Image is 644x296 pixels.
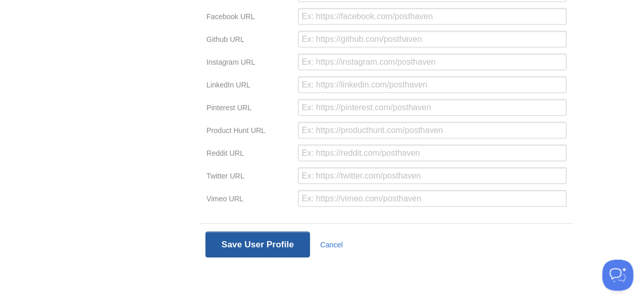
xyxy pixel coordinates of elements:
input: Ex: https://github.com/posthaven [298,31,567,48]
button: Save User Profile [206,232,310,258]
input: Ex: https://vimeo.com/posthaven [298,190,567,207]
input: Ex: https://pinterest.com/posthaven [298,99,567,116]
label: Instagram URL [207,58,292,68]
label: Reddit URL [207,150,292,159]
label: LinkedIn URL [207,81,292,91]
a: Cancel [320,241,343,249]
input: Ex: https://reddit.com/posthaven [298,145,567,161]
input: Ex: https://twitter.com/posthaven [298,168,567,184]
iframe: Help Scout Beacon - Open [603,260,634,291]
label: Twitter URL [207,172,292,182]
label: Pinterest URL [207,104,292,114]
input: Ex: https://facebook.com/posthaven [298,8,567,25]
input: Ex: https://producthunt.com/posthaven [298,122,567,139]
input: Ex: https://linkedin.com/posthaven [298,77,567,93]
label: Product Hunt URL [207,127,292,137]
input: Ex: https://instagram.com/posthaven [298,54,567,70]
label: Facebook URL [207,13,292,23]
label: Github URL [207,36,292,46]
label: Vimeo URL [207,195,292,205]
